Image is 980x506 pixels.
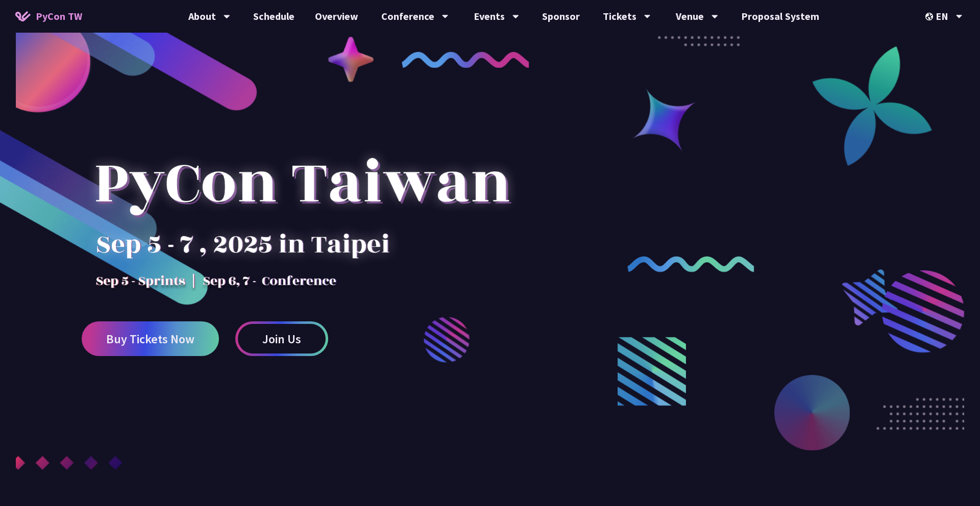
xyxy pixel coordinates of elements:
img: Home icon of PyCon TW 2025 [15,11,31,21]
img: curly-2.e802c9f.png [627,256,755,272]
span: Join Us [262,333,301,345]
img: Locale Icon [925,13,936,20]
span: PyCon TW [36,9,82,24]
a: Buy Tickets Now [82,321,219,356]
img: curly-1.ebdbada.png [402,52,529,67]
span: Buy Tickets Now [106,333,194,345]
a: PyCon TW [5,4,92,29]
a: Join Us [235,321,328,356]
